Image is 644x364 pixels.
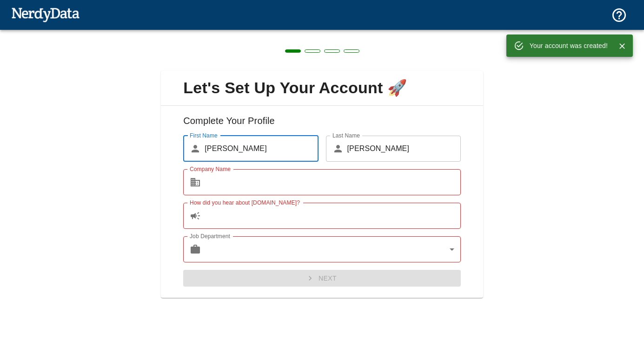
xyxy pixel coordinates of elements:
[530,37,608,54] div: Your account was created!
[190,232,230,240] label: Job Department
[11,5,80,24] img: NerdyData.com
[190,199,300,206] label: How did you hear about [DOMAIN_NAME]?
[190,165,231,173] label: Company Name
[615,39,629,53] button: Close
[168,113,476,136] h6: Complete Your Profile
[190,131,218,139] label: First Name
[168,78,476,98] span: Let's Set Up Your Account 🚀
[605,1,633,29] button: Support and Documentation
[332,131,360,139] label: Last Name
